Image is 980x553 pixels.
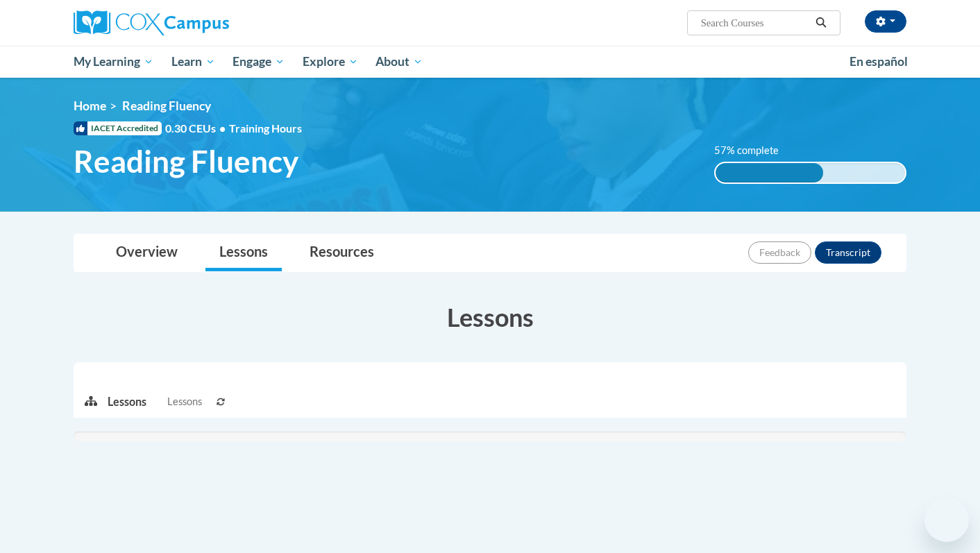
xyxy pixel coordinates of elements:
span: Reading Fluency [74,143,298,180]
div: Main menu [53,46,927,78]
button: Feedback [748,241,811,264]
span: About [375,53,423,70]
span: En español [850,54,908,69]
h3: Lessons [74,300,906,334]
input: Search Courses [700,15,811,31]
a: En español [840,47,917,76]
span: Engage [233,53,285,70]
span: Reading Fluency [122,99,211,113]
a: Cox Campus [74,10,337,35]
span: 0.30 CEUs [165,121,229,136]
a: About [367,46,432,78]
a: Overview [102,235,192,271]
a: Engage [223,46,294,78]
a: Home [74,99,106,113]
p: Lessons [108,394,146,409]
div: 57% complete [716,163,824,182]
iframe: Button to launch messaging window [924,497,969,542]
a: Learn [162,46,224,78]
label: 57% complete [714,143,794,158]
button: Search [811,15,831,31]
img: Cox Campus [74,10,229,35]
span: IACET Accredited [74,121,162,135]
span: Lessons [167,394,202,409]
button: Transcript [815,241,881,264]
span: My Learning [74,53,153,70]
a: My Learning [65,46,162,78]
a: Explore [294,46,367,78]
button: Account Settings [865,10,906,33]
span: Learn [171,53,215,70]
span: Training Hours [229,121,302,135]
a: Lessons [205,235,282,271]
span: • [219,121,226,135]
span: Explore [303,53,358,70]
a: Resources [296,235,388,271]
